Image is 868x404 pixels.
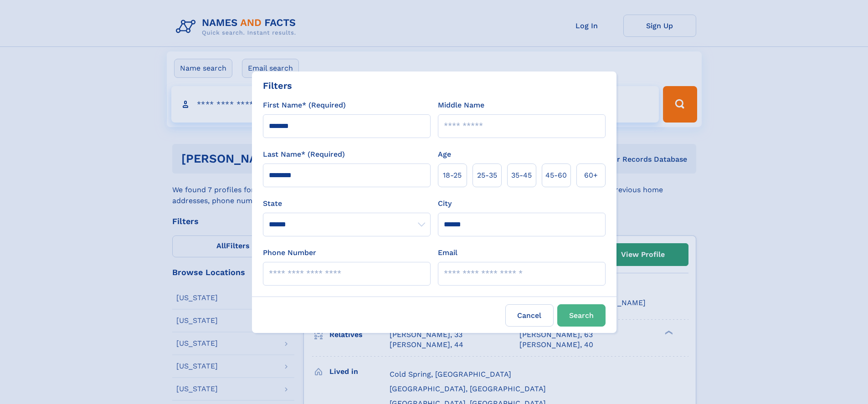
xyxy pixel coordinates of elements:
[443,170,462,181] span: 18‑25
[263,247,316,258] label: Phone Number
[438,149,451,160] label: Age
[557,304,606,327] button: Search
[584,170,598,181] span: 60+
[438,100,484,111] label: Middle Name
[477,170,497,181] span: 25‑35
[263,100,346,111] label: First Name* (Required)
[263,79,292,92] div: Filters
[263,198,431,209] label: State
[511,170,532,181] span: 35‑45
[438,247,457,258] label: Email
[438,198,452,209] label: City
[263,149,345,160] label: Last Name* (Required)
[505,304,554,327] label: Cancel
[545,170,567,181] span: 45‑60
